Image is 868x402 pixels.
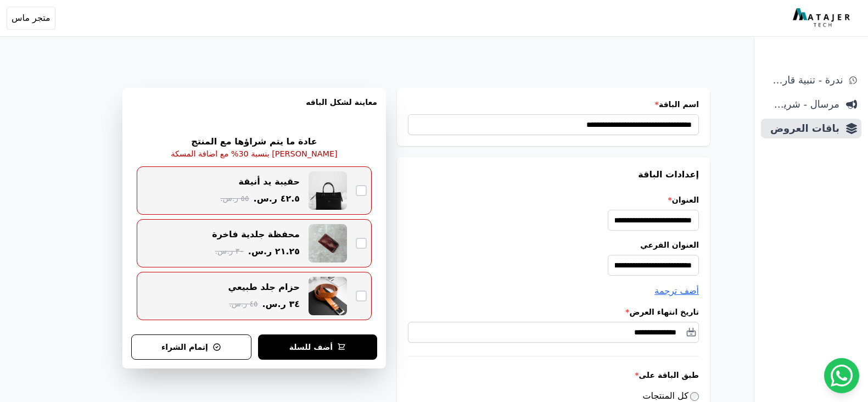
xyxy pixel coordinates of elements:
div: حقيبة يد أنيقة [239,176,300,188]
div: حزام جلد طبيعي [228,281,300,293]
label: تاريخ انتهاء العرض [408,306,699,317]
span: ٥٥ ر.س. [220,193,249,204]
button: متجر ماس [7,7,55,30]
button: أضف للسلة [258,334,377,360]
h2: عادة ما يتم شراؤها مع المنتج [191,135,317,148]
span: مرسال - شريط دعاية [765,97,839,112]
h3: معاينة لشكل الباقه [131,97,377,121]
img: حقيبة يد أنيقة [309,171,347,210]
span: ٢١.٢٥ ر.س. [248,245,300,258]
label: العنوان الفرعي [408,239,699,250]
span: ٣٠ ر.س. [215,245,244,257]
label: طبق الباقة على [408,370,699,381]
span: متجر ماس [12,12,51,25]
p: [PERSON_NAME] بنسبة 30% مع اضافة المسكة [171,148,337,160]
input: كل المنتجات [690,392,699,401]
label: العنوان [408,194,699,205]
span: ٣٤ ر.س. [262,298,300,311]
img: MatajerTech Logo [793,8,853,28]
img: حزام جلد طبيعي [309,277,347,315]
span: ٤٥ ر.س. [229,298,257,310]
button: إتمام الشراء [131,334,251,360]
label: كل المنتجات [643,390,699,401]
div: محفظة جلدية فاخرة [212,228,300,241]
span: باقات العروض [765,121,839,136]
label: اسم الباقة [408,99,699,110]
img: محفظة جلدية فاخرة [309,224,347,263]
button: أضف ترجمة [654,284,699,298]
span: ندرة - تنبية قارب علي النفاذ [765,72,843,88]
span: أضف ترجمة [654,286,699,296]
h3: إعدادات الباقة [408,168,699,181]
span: ٤٢.٥ ر.س. [254,192,300,205]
